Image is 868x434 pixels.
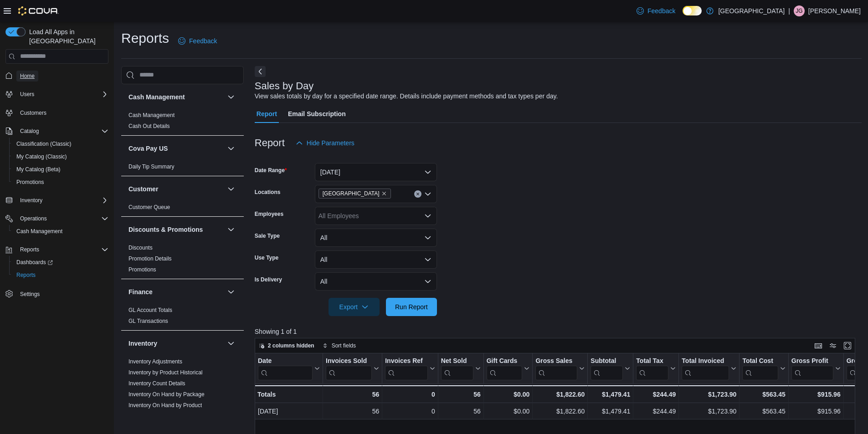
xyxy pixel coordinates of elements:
[128,112,175,118] a: Cash Management
[255,210,283,218] label: Employees
[329,298,380,316] button: Export
[424,190,431,198] button: Open list of options
[189,36,217,46] span: Feedback
[487,406,530,417] div: $0.00
[128,255,172,262] a: Promotion Details
[326,357,379,380] button: Invoices Sold
[636,357,668,365] div: Total Tax
[682,389,736,400] div: $1,723.90
[128,391,205,398] span: Inventory On Hand by Package
[128,112,175,119] span: Cash Management
[128,244,153,251] span: Discounts
[385,406,435,417] div: 0
[315,163,437,181] button: [DATE]
[13,138,75,149] a: Classification (Classic)
[16,213,51,224] button: Operations
[16,213,108,224] span: Operations
[255,167,287,174] label: Date Range
[128,339,157,348] h3: Inventory
[128,307,172,313] a: GL Account Totals
[827,340,838,351] button: Display options
[486,357,522,365] div: Gift Cards
[385,389,435,400] div: 0
[128,266,156,273] a: Promotions
[16,126,108,137] span: Catalog
[16,166,61,173] span: My Catalog (Beta)
[441,406,481,417] div: 56
[535,389,585,400] div: $1,822.60
[326,389,379,400] div: 56
[385,357,435,380] button: Invoices Ref
[16,107,108,118] span: Customers
[128,92,224,102] button: Cash Management
[326,406,379,417] div: 56
[16,89,108,100] span: Users
[636,357,668,380] div: Total Tax
[226,184,236,194] button: Customer
[682,357,736,380] button: Total Invoiced
[315,229,437,247] button: All
[9,256,112,269] a: Dashboards
[323,189,380,198] span: [GEOGRAPHIC_DATA]
[791,357,841,380] button: Gross Profit
[226,143,236,154] button: Cova Pay US
[13,177,48,188] a: Promotions
[791,357,833,380] div: Gross Profit
[121,202,244,216] div: Customer
[13,164,108,175] span: My Catalog (Beta)
[121,161,244,176] div: Cova Pay US
[636,406,676,417] div: $244.49
[742,357,778,380] div: Total Cost
[128,163,175,170] a: Daily Tip Summary
[226,338,236,349] button: Inventory
[128,339,224,348] button: Inventory
[226,224,236,235] button: Discounts & Promotions
[2,243,112,256] button: Reports
[20,246,39,253] span: Reports
[591,406,630,417] div: $1,479.41
[385,357,427,380] div: Invoices Ref
[319,340,360,351] button: Sort fields
[791,357,833,365] div: Gross Profit
[742,357,785,380] button: Total Cost
[255,66,266,77] button: Next
[13,257,56,268] a: Dashboards
[16,244,108,255] span: Reports
[128,123,170,130] span: Cash Out Details
[381,191,387,196] button: Remove Round House Reserve from selection in this group
[128,380,185,387] a: Inventory Count Details
[20,197,42,204] span: Inventory
[9,269,112,281] button: Reports
[257,105,277,123] span: Report
[128,391,205,398] a: Inventory On Hand by Package
[742,389,785,400] div: $563.45
[255,254,278,261] label: Use Type
[20,128,39,135] span: Catalog
[128,369,203,376] a: Inventory by Product Historical
[20,215,47,222] span: Operations
[255,138,285,148] h3: Report
[20,291,40,298] span: Settings
[486,357,529,380] button: Gift Cards
[128,144,168,153] h3: Cova Pay US
[16,195,108,206] span: Inventory
[16,107,50,118] a: Customers
[128,317,168,325] span: GL Transactions
[315,272,437,291] button: All
[16,179,44,186] span: Promotions
[128,245,153,251] a: Discounts
[255,276,282,283] label: Is Delivery
[334,298,374,316] span: Export
[20,91,34,98] span: Users
[16,70,108,82] span: Home
[591,357,623,365] div: Subtotal
[128,184,158,194] h3: Customer
[636,357,676,380] button: Total Tax
[441,389,480,400] div: 56
[791,406,841,417] div: $915.96
[791,389,841,400] div: $915.96
[2,125,112,138] button: Catalog
[13,270,108,281] span: Reports
[842,340,853,351] button: Enter fullscreen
